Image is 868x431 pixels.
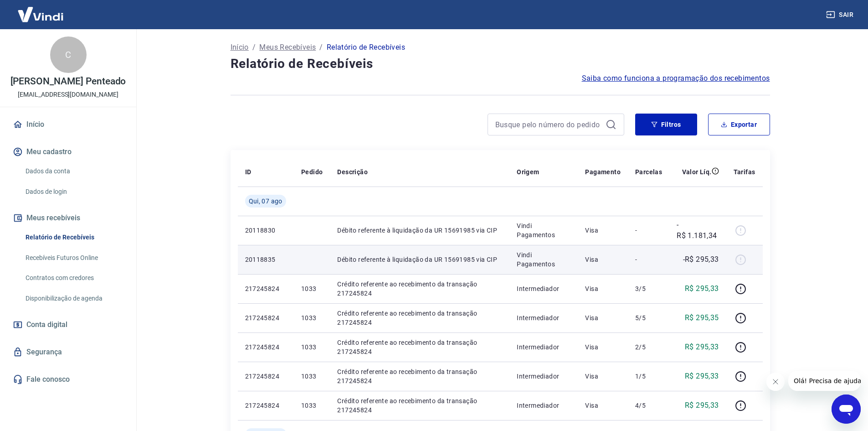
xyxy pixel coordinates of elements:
a: Relatório de Recebíveis [22,228,125,247]
p: -R$ 1.181,34 [677,219,719,241]
p: Valor Líq. [682,167,712,177]
p: Crédito referente ao recebimento da transação 217245824 [337,280,502,298]
p: Crédito referente ao recebimento da transação 217245824 [337,396,502,415]
span: Olá! Precisa de ajuda? [5,6,77,14]
p: Visa [585,255,621,264]
p: 1033 [301,284,323,293]
p: Débito referente à liquidação da UR 15691985 via CIP [337,255,502,264]
p: 217245824 [245,372,287,381]
a: Início [11,114,125,135]
p: R$ 295,33 [685,400,719,411]
p: ID [245,167,252,177]
p: Vindi Pagamentos [517,250,570,269]
p: R$ 295,33 [685,371,719,382]
p: / [319,42,323,53]
a: Conta digital [11,315,125,335]
p: 217245824 [245,313,287,322]
span: Conta digital [26,318,67,331]
p: Crédito referente ao recebimento da transação 217245824 [337,309,502,327]
p: [EMAIL_ADDRESS][DOMAIN_NAME] [18,90,118,99]
a: Início [231,42,249,53]
p: Pedido [301,167,323,177]
a: Meus Recebíveis [259,42,316,53]
input: Busque pelo número do pedido [495,118,602,131]
h4: Relatório de Recebíveis [231,55,770,73]
p: 1033 [301,372,323,381]
a: Contratos com credores [22,269,125,287]
p: 217245824 [245,401,287,410]
p: Visa [585,343,621,352]
p: 2/5 [635,343,662,352]
p: Crédito referente ao recebimento da transação 217245824 [337,367,502,385]
p: Intermediador [517,401,570,410]
p: Intermediador [517,284,570,293]
p: Visa [585,372,621,381]
p: Intermediador [517,313,570,322]
a: Disponibilização de agenda [22,289,125,308]
p: Tarifas [734,167,755,177]
button: Sair [824,6,857,23]
span: Qui, 07 ago [249,197,282,206]
p: 1033 [301,401,323,410]
p: 3/5 [635,284,662,293]
p: 1033 [301,343,323,352]
p: 20118830 [245,226,287,235]
button: Exportar [708,114,770,135]
p: Visa [585,284,621,293]
iframe: Fechar mensagem [766,373,785,391]
p: 20118835 [245,255,287,264]
p: Parcelas [635,167,662,177]
iframe: Botão para abrir a janela de mensagens [832,395,861,424]
p: Débito referente à liquidação da UR 15691985 via CIP [337,226,502,235]
p: [PERSON_NAME] Penteado [10,77,126,86]
p: 5/5 [635,313,662,322]
p: Descrição [337,167,368,177]
a: Dados de login [22,182,125,201]
p: Vindi Pagamentos [517,221,570,239]
p: Visa [585,313,621,322]
p: R$ 295,33 [685,342,719,353]
p: Crédito referente ao recebimento da transação 217245824 [337,338,502,356]
a: Dados da conta [22,162,125,181]
p: 217245824 [245,343,287,352]
p: Intermediador [517,372,570,381]
p: Visa [585,226,621,235]
p: R$ 295,35 [685,312,719,323]
p: - [635,255,662,264]
a: Fale conosco [11,369,125,389]
button: Filtros [635,114,697,135]
p: 4/5 [635,401,662,410]
button: Meus recebíveis [11,208,125,228]
p: / [252,42,256,53]
p: - [635,226,662,235]
div: C [50,36,87,73]
iframe: Mensagem da empresa [788,371,861,391]
p: Relatório de Recebíveis [327,42,405,53]
a: Segurança [11,342,125,362]
a: Saiba como funciona a programação dos recebimentos [582,73,770,84]
p: Intermediador [517,343,570,352]
p: Visa [585,401,621,410]
p: R$ 295,33 [685,283,719,294]
p: -R$ 295,33 [683,254,719,265]
p: 217245824 [245,284,287,293]
p: 1/5 [635,372,662,381]
a: Recebíveis Futuros Online [22,249,125,267]
p: 1033 [301,313,323,322]
p: Pagamento [585,167,621,177]
button: Meu cadastro [11,142,125,162]
img: Vindi [11,0,70,28]
p: Origem [517,167,539,177]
